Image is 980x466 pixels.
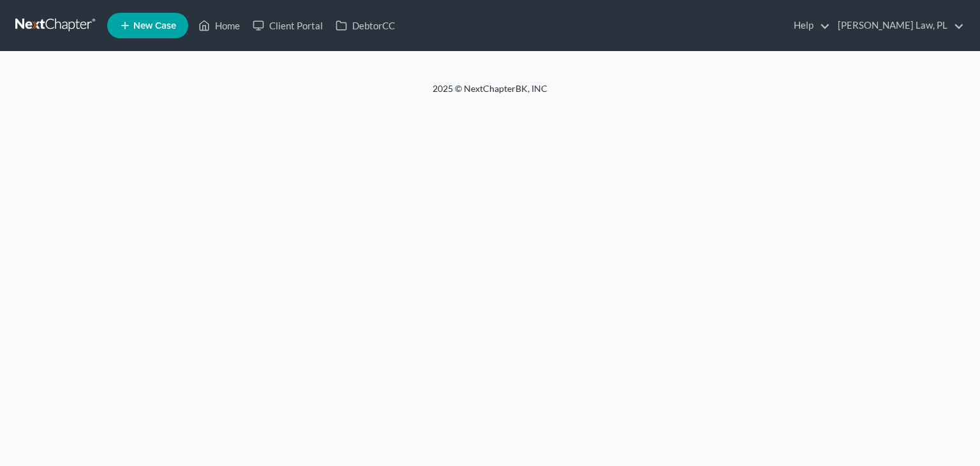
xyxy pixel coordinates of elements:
a: Client Portal [246,14,329,37]
div: 2025 © NextChapterBK, INC [126,82,854,105]
a: Home [192,14,246,37]
new-legal-case-button: New Case [107,13,188,38]
a: DebtorCC [329,14,401,37]
a: Help [787,14,830,37]
a: [PERSON_NAME] Law, PL [831,14,964,37]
